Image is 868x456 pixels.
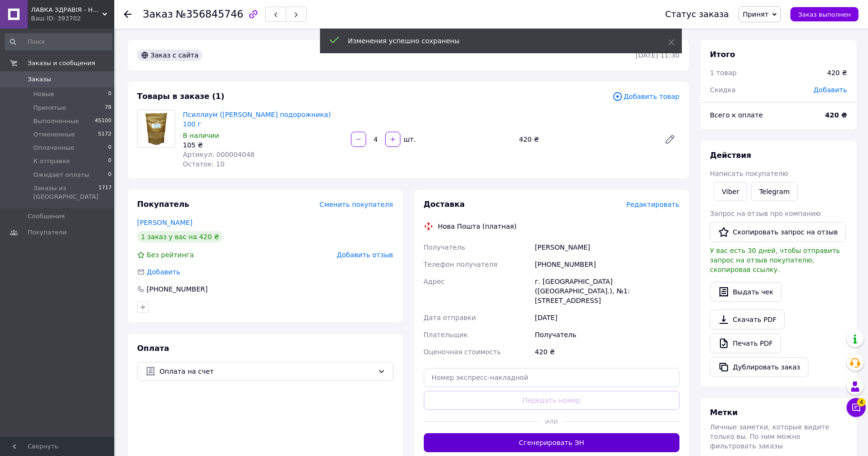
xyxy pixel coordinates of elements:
[743,10,768,18] span: Принят
[710,69,737,77] span: 1 товар
[108,157,111,165] span: 0
[147,268,180,276] span: Добавить
[183,151,255,158] span: Артикул: 000004048
[612,91,679,102] span: Добавить товар
[28,75,51,84] span: Заказы
[33,104,66,112] span: Принятые
[533,273,681,309] div: г. [GEOGRAPHIC_DATA] ([GEOGRAPHIC_DATA].), №1: [STREET_ADDRESS]
[99,184,112,201] span: 1717
[847,398,866,417] button: Чат с покупателем4
[857,398,866,407] span: 4
[137,92,224,101] span: Товары в заказе (1)
[424,348,501,356] span: Оценочная стоимость
[108,171,111,179] span: 0
[710,282,781,302] button: Выдать чек
[827,68,847,78] div: 420 ₴
[710,423,829,450] span: Личные заметки, которые видите только вы. По ним можно фильтровать заказы
[33,90,54,98] span: Новые
[665,10,729,19] div: Статус заказа
[710,310,785,330] a: Скачать PDF
[319,201,393,208] span: Сменить покупателя
[515,133,657,146] div: 420 ₴
[424,331,468,339] span: Плательщик
[424,261,498,268] span: Телефон получателя
[714,182,747,201] a: Viber
[710,247,840,273] span: У вас есть 30 дней, чтобы отправить запрос на отзыв покупателю, скопировав ссылку.
[337,251,393,259] span: Добавить отзыв
[137,49,202,61] div: Заказ с сайта
[710,357,808,377] button: Дублировать заказ
[183,160,225,168] span: Остаток: 10
[28,212,65,221] span: Сообщения
[146,284,209,294] div: [PHONE_NUMBER]
[660,130,679,149] a: Редактировать
[424,278,445,285] span: Адрес
[124,10,131,19] div: Вернуться назад
[539,417,564,426] span: или
[424,314,476,321] span: Дата отправки
[183,111,331,128] a: Псиллиум ([PERSON_NAME] подорожника) 100 г
[710,170,788,177] span: Написать покупателю
[28,59,95,68] span: Заказы и сообщения
[348,36,644,46] div: Изменения успешно сохранены
[5,33,112,50] input: Поиск
[533,309,681,326] div: [DATE]
[710,50,735,59] span: Итого
[147,251,194,259] span: Без рейтинга
[424,200,465,209] span: Доставка
[710,408,738,417] span: Метки
[401,135,417,144] div: шт.
[751,182,798,201] a: Telegram
[436,222,519,231] div: Нова Пошта (платная)
[108,90,111,98] span: 0
[33,157,70,165] span: К отправке
[33,171,90,179] span: Ожидает оплаты
[533,343,681,360] div: 420 ₴
[138,110,175,147] img: Псиллиум (шелуха семян подорожника) 100 г
[710,86,736,94] span: Скидка
[790,7,858,21] button: Заказ выполнен
[424,368,680,387] input: Номер экспресс-накладной
[98,130,111,139] span: 5172
[105,104,111,112] span: 78
[183,132,219,139] span: В наличии
[424,243,465,251] span: Получатель
[31,6,102,14] span: ЛАВКА ЗДРАВІЯ - НАТУРАЛЬНА ПРОДУКЦІЯ ДЛЯ ЗДОРОВ'Я ТА КРАСИ!
[137,231,223,243] div: 1 заказ у вас на 420 ₴
[710,210,821,217] span: Запрос на отзыв про компанию
[710,222,846,242] button: Скопировать запрос на отзыв
[533,326,681,343] div: Получатель
[28,228,67,237] span: Покупатели
[143,9,173,20] span: Заказ
[33,144,74,152] span: Оплаченные
[176,9,243,20] span: №356845746
[137,219,192,226] a: [PERSON_NAME]
[33,117,79,126] span: Выполненные
[626,201,679,208] span: Редактировать
[533,256,681,273] div: [PHONE_NUMBER]
[160,366,374,377] span: Оплата на счет
[424,433,680,452] button: Сгенерировать ЭН
[710,151,751,160] span: Действия
[31,14,114,23] div: Ваш ID: 393702
[33,130,75,139] span: Отмененные
[95,117,111,126] span: 45100
[137,200,189,209] span: Покупатель
[825,111,847,119] b: 420 ₴
[183,140,343,150] div: 105 ₴
[108,144,111,152] span: 0
[710,111,763,119] span: Всего к оплате
[533,239,681,256] div: [PERSON_NAME]
[137,344,169,353] span: Оплата
[798,11,851,18] span: Заказ выполнен
[710,333,781,353] a: Печать PDF
[33,184,99,201] span: Заказы из [GEOGRAPHIC_DATA]
[814,86,847,94] span: Добавить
